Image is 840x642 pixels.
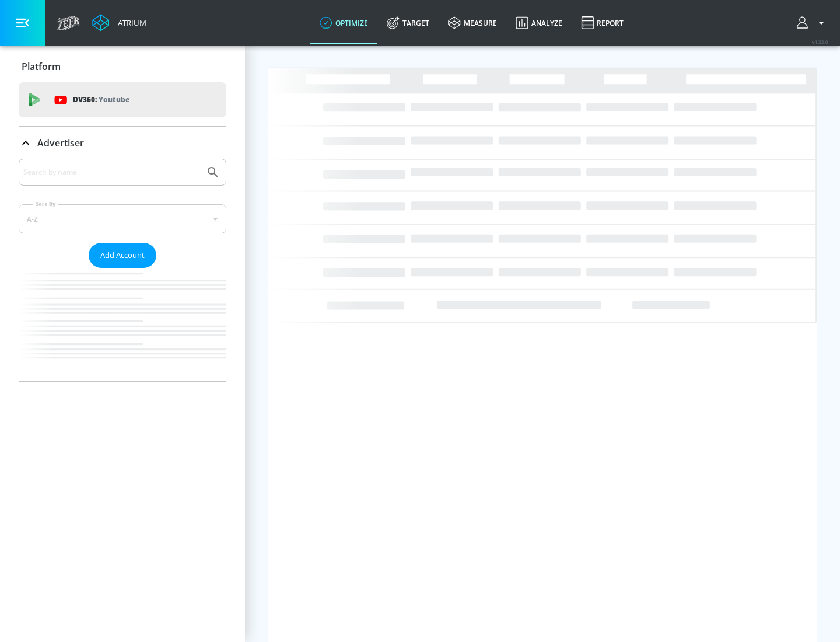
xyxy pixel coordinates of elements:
div: DV360: Youtube [19,82,226,117]
div: A-Z [19,204,226,233]
a: optimize [310,2,377,44]
input: Search by name [23,165,200,180]
p: Youtube [99,93,129,106]
div: Atrium [113,18,146,28]
a: Report [572,2,633,44]
a: Analyze [506,2,572,44]
p: Advertiser [37,137,84,149]
a: measure [439,2,506,44]
p: Platform [22,60,61,73]
nav: list of Advertiser [19,268,226,381]
span: Add Account [100,249,145,262]
p: DV360: [73,93,129,106]
div: Advertiser [19,127,226,159]
label: Sort By [33,200,58,208]
a: Atrium [92,14,146,32]
a: Target [377,2,439,44]
span: v 4.32.0 [812,39,828,45]
button: Add Account [89,243,156,268]
div: Platform [19,50,226,83]
div: Advertiser [19,159,226,381]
